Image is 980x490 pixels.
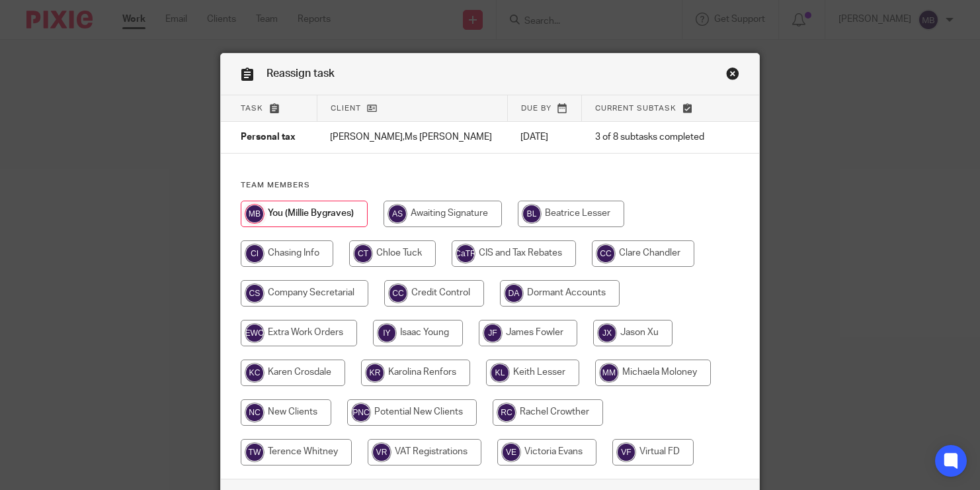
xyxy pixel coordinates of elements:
[266,68,335,79] span: Reassign task
[582,122,719,154] td: 3 of 8 subtasks completed
[595,105,676,112] span: Current subtask
[241,105,263,112] span: Task
[330,130,494,144] p: [PERSON_NAME],Ms [PERSON_NAME]
[241,180,739,191] h4: Team members
[331,105,361,112] span: Client
[520,130,568,144] p: [DATE]
[241,133,296,142] span: Personal tax
[726,67,739,85] a: Close this dialog window
[521,105,551,112] span: Due by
